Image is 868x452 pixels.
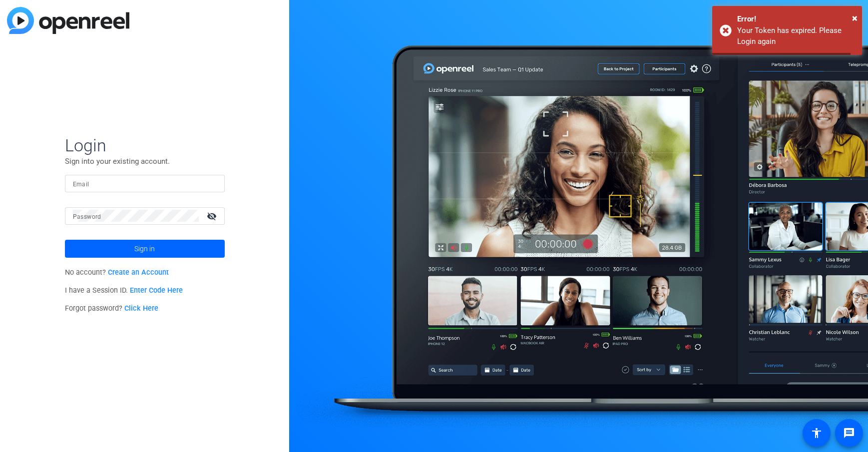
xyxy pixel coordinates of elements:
[737,13,855,25] div: Error!
[811,427,823,439] mat-icon: accessibility
[65,268,169,277] span: No account?
[130,286,183,295] a: Enter Code Here
[7,7,129,34] img: blue-gradient.svg
[108,268,169,277] a: Create an Account
[843,427,855,439] mat-icon: message
[73,213,101,220] mat-label: Password
[65,240,225,258] button: Sign in
[134,236,155,261] span: Sign in
[65,304,159,313] span: Forgot password?
[737,25,855,47] div: Your Token has expired. Please Login again
[201,209,225,223] mat-icon: visibility_off
[65,286,183,295] span: I have a Session ID.
[73,177,217,189] input: Enter Email Address
[124,304,158,313] a: Click Here
[852,12,858,24] span: ×
[73,181,89,188] mat-label: Email
[65,135,225,156] span: Login
[852,10,858,25] button: Close
[65,156,225,167] p: Sign into your existing account.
